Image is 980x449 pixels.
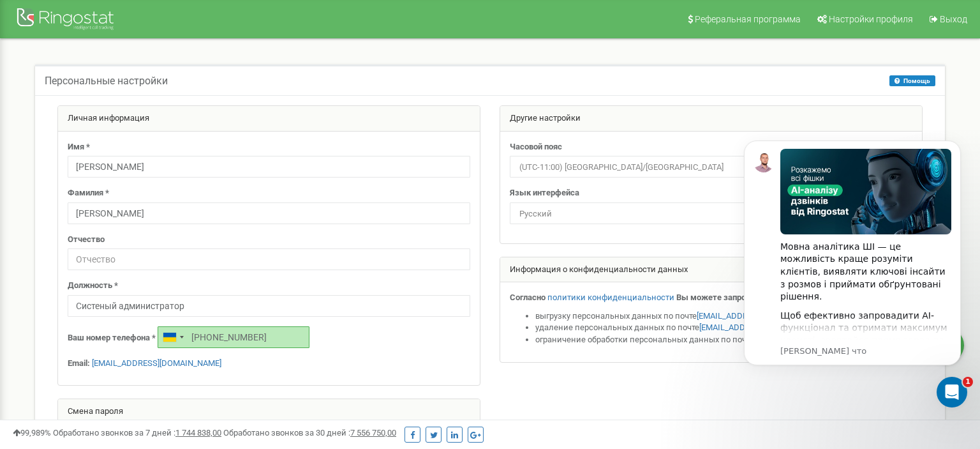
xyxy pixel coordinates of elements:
u: 1 744 838,00 [175,428,221,438]
div: Telephone country code [158,327,188,347]
input: Отчество [68,248,470,270]
u: 7 556 750,00 [350,428,396,438]
iframe: Intercom live chat [937,377,967,407]
span: Реферальная программа [695,14,801,24]
li: удаление персональных данных по почте , [535,322,912,334]
input: Имя [68,156,470,178]
div: Информация о конфиденциальности данных [500,257,922,283]
span: (UTC-11:00) Pacific/Midway [514,158,908,176]
strong: Email: [68,358,90,368]
strong: Согласно [510,293,546,302]
input: Фамилия [68,202,470,224]
span: Выход [940,14,967,24]
li: ограничение обработки персональных данных по почте . [535,334,912,346]
span: Настройки профиля [829,14,913,24]
span: Русский [510,202,912,224]
strong: Вы можете запросить: [676,293,766,302]
label: Ваш номер телефона * [68,332,156,344]
span: 99,989% [13,428,51,438]
input: Должность [68,295,470,317]
h5: Персональные настройки [45,75,168,87]
label: Имя * [68,141,90,153]
label: Язык интерфейса [510,187,579,199]
span: Обработано звонков за 30 дней : [223,428,396,438]
iframe: Intercom notifications сообщение [725,121,980,415]
span: (UTC-11:00) Pacific/Midway [510,156,912,178]
a: [EMAIL_ADDRESS][DOMAIN_NAME] [697,311,826,321]
button: Помощь [889,75,935,86]
div: Смена пароля [58,399,480,425]
span: Обработано звонков за 7 дней : [53,428,221,438]
label: Часовой пояс [510,141,562,153]
label: Должность * [68,280,118,292]
a: [EMAIL_ADDRESS][DOMAIN_NAME] [92,358,221,368]
label: Отчество [68,234,105,246]
a: политики конфиденциальности [547,293,674,302]
label: Фамилия * [68,187,109,199]
div: Другие настройки [500,106,922,132]
span: 1 [963,377,973,387]
li: выгрузку персональных данных по почте , [535,310,912,323]
input: +1-800-555-55-55 [158,326,309,348]
div: Личная информация [58,106,480,132]
a: [EMAIL_ADDRESS][DOMAIN_NAME] [699,323,829,332]
span: Русский [514,205,908,223]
